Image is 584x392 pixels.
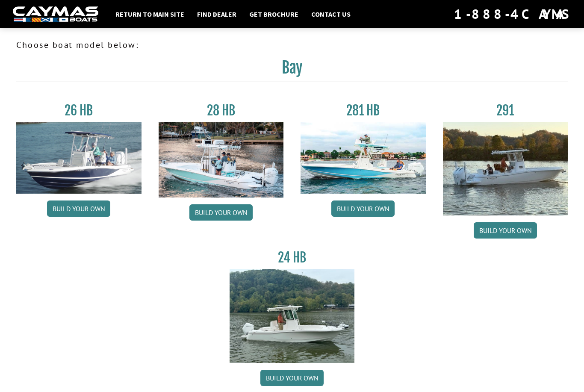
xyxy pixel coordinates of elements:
[16,38,568,51] p: Choose boat model below:
[159,103,284,118] h3: 28 HB
[159,122,284,197] img: 28_hb_thumbnail_for_caymas_connect.jpg
[454,5,571,24] div: 1-888-4CAYMAS
[16,122,142,194] img: 26_new_photo_resized.jpg
[230,250,355,265] h3: 24 HB
[111,9,189,20] a: Return to main site
[260,370,324,386] a: Build your own
[16,58,568,82] h2: Bay
[230,269,355,363] img: 24_HB_thumbnail.jpg
[13,6,98,22] img: white-logo-c9c8dbefe5ff5ceceb0f0178aa75bf4bb51f6bca0971e226c86eb53dfe498488.png
[47,200,110,217] a: Build your own
[474,222,537,239] a: Build your own
[189,204,253,221] a: Build your own
[193,9,241,20] a: Find Dealer
[301,122,426,194] img: 28-hb-twin.jpg
[443,122,568,215] img: 291_Thumbnail.jpg
[301,103,426,118] h3: 281 HB
[245,9,303,20] a: Get Brochure
[307,9,355,20] a: Contact Us
[16,103,142,118] h3: 26 HB
[331,200,395,217] a: Build your own
[443,103,568,118] h3: 291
